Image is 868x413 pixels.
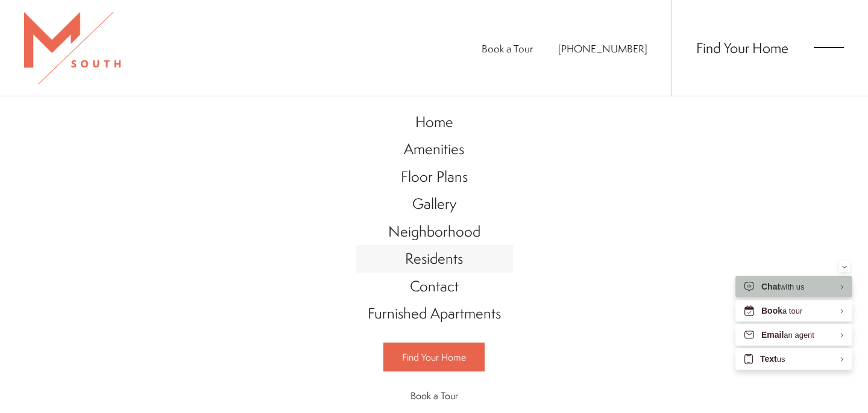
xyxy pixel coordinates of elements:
[558,42,647,55] span: [PHONE_NUMBER]
[383,382,485,409] a: Book a Tour
[410,276,459,296] span: Contact
[410,389,458,402] span: Book a Tour
[356,273,513,300] a: Go to Contact
[356,218,513,246] a: Go to Neighborhood
[415,111,453,132] span: Home
[388,221,480,241] span: Neighborhood
[412,193,456,214] span: Gallery
[356,135,513,163] a: Go to Amenities
[814,42,844,53] button: Open Menu
[558,42,647,55] a: Call Us at 813-570-8014
[356,108,513,136] a: Go to Home
[356,163,513,191] a: Go to Floor Plans
[482,42,533,55] a: Book a Tour
[356,190,513,218] a: Go to Gallery
[401,166,468,187] span: Floor Plans
[404,138,464,159] span: Amenities
[356,245,513,273] a: Go to Residents
[368,303,501,323] span: Furnished Apartments
[24,12,121,84] img: MSouth
[696,38,788,57] a: Find Your Home
[402,350,466,364] span: Find Your Home
[356,300,513,328] a: Go to Furnished Apartments (opens in a new tab)
[383,343,485,371] a: Find Your Home
[405,248,463,269] span: Residents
